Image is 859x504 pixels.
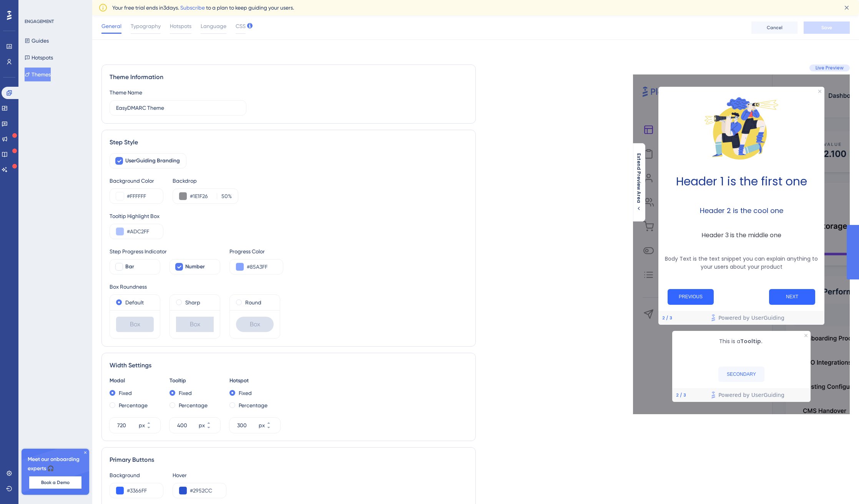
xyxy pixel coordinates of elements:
[827,474,850,497] iframe: UserGuiding AI Assistant Launcher
[206,425,220,433] button: px
[718,313,784,322] span: Powered by UserGuiding
[179,401,208,410] label: Percentage
[139,421,145,430] div: px
[110,73,468,82] div: Theme Information
[180,5,205,11] a: Subscribe
[818,90,821,93] div: Close Preview
[740,337,763,345] b: Tooltip.
[176,317,214,332] div: Box
[236,21,246,31] span: CSS
[110,455,468,464] div: Primary Buttons
[718,367,764,382] button: SECONDARY
[767,25,783,31] span: Cancel
[173,176,238,185] div: Backdrop
[672,388,811,402] div: Footer
[179,388,192,398] label: Fixed
[116,104,240,112] input: Theme Name
[110,212,468,221] div: Tooltip Highlight Box
[266,418,280,425] button: px
[28,455,83,473] span: Meet our onboarding experts 🎧
[110,471,163,480] div: Background
[633,153,645,212] button: Extend Preview Area
[25,34,49,48] button: Guides
[668,289,714,305] button: Previous
[665,255,818,271] p: Body Text is the text snippet you can explain anything to your users about your product
[662,315,672,321] div: Step 2 of 3
[110,376,160,385] div: Modal
[703,90,780,167] img: Modal Media
[206,418,220,425] button: px
[751,21,798,34] button: Cancel
[146,418,160,425] button: px
[237,421,257,430] input: px
[119,401,148,410] label: Percentage
[219,192,228,201] input: %
[110,138,468,147] div: Step Style
[110,282,468,291] div: Box Roundness
[125,298,144,307] label: Default
[110,247,220,256] div: Step Progress Indicator
[29,476,81,489] button: Book a Demo
[131,21,161,31] span: Typography
[25,51,53,64] button: Hotspots
[678,337,804,346] p: This is a
[816,65,844,71] span: Live Preview
[116,317,154,332] div: Box
[119,388,132,398] label: Fixed
[146,425,160,433] button: px
[101,21,121,31] span: General
[117,421,137,430] input: px
[229,247,283,256] div: Progress Color
[718,390,784,400] span: Powered by UserGuiding
[217,192,232,201] label: %
[41,479,70,486] span: Book a Demo
[125,262,134,271] span: Bar
[665,230,818,240] h3: Header 3 is the middle one
[125,156,180,165] span: UserGuiding Branding
[110,176,163,185] div: Background Color
[173,471,226,480] div: Hover
[236,317,274,332] div: Box
[658,311,824,325] div: Footer
[804,334,807,337] div: Close Preview
[676,392,686,398] div: Step 2 of 3
[110,88,142,97] div: Theme Name
[170,21,191,31] span: Hotspots
[177,421,197,430] input: px
[110,361,468,370] div: Width Settings
[112,3,294,12] span: Your free trial ends in 3 days. to a plan to keep guiding your users.
[821,25,832,31] span: Save
[266,425,280,433] button: px
[259,421,265,430] div: px
[185,298,200,307] label: Sharp
[199,421,205,430] div: px
[665,205,818,216] h2: Header 2 is the cool one
[665,173,818,190] h1: Header 1 is the first one
[185,262,205,271] span: Number
[229,376,280,385] div: Hotspot
[201,21,226,31] span: Language
[769,289,815,305] button: Next
[239,388,252,398] label: Fixed
[804,21,850,34] button: Save
[239,401,268,410] label: Percentage
[25,18,54,25] div: ENGAGEMENT
[169,376,220,385] div: Tooltip
[25,68,51,81] button: Themes
[245,298,261,307] label: Round
[636,153,642,203] span: Extend Preview Area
